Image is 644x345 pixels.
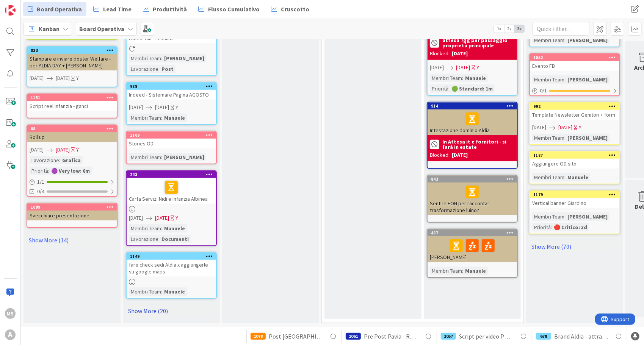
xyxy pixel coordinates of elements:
[162,153,206,161] div: [PERSON_NAME]
[130,172,216,177] div: 243
[530,198,619,208] div: Vertical banner Giardino
[558,123,572,131] span: [DATE]
[579,123,581,131] div: Y
[37,187,44,195] span: 0/4
[476,64,479,72] div: Y
[251,333,266,340] div: 1078
[27,94,117,101] div: 1151
[129,214,143,222] span: [DATE]
[158,65,160,73] span: :
[452,50,468,58] div: [DATE]
[430,151,450,159] div: Blocked:
[431,103,517,109] div: 914
[161,224,162,233] span: :
[127,171,216,204] div: 243Carta Servizi Nidi e Infanzia Albinea
[161,54,162,62] span: :
[504,25,514,33] span: 2x
[79,25,124,33] b: Board Operativa
[129,235,158,243] div: Lavorazione
[31,205,117,210] div: 1099
[158,235,160,243] span: :
[462,74,463,82] span: :
[126,305,217,317] a: Show More (20)
[269,332,323,341] span: Post [GEOGRAPHIC_DATA] - [DATE]
[27,234,118,246] a: Show More (14)
[430,267,462,275] div: Membri Team
[530,103,619,120] div: 992Template Newsletter Genitori + form
[533,192,619,197] div: 1179
[129,103,143,111] span: [DATE]
[428,176,517,215] div: 843Sentire EON per raccontar trasformazione luino?
[266,2,314,16] a: Cruscotto
[428,183,517,215] div: Sentire EON per raccontar trasformazione luino?
[127,178,216,204] div: Carta Servizi Nidi e Infanzia Albinea
[56,146,70,154] span: [DATE]
[364,332,418,341] span: Pre Post Pavia - Re Artù! FINE AGOSTO
[129,287,161,296] div: Membri Team
[431,176,517,182] div: 843
[161,114,162,122] span: :
[127,260,216,276] div: fare check sedi Aldia x aggiungerle su google maps
[155,214,169,222] span: [DATE]
[442,139,515,150] b: In Attesa it e fornitori - si farà in estate
[532,75,564,84] div: Membri Team
[30,74,44,82] span: [DATE]
[566,75,610,84] div: [PERSON_NAME]
[281,5,309,14] span: Cruscotto
[530,152,619,159] div: 1187
[162,224,187,233] div: Manuele
[533,104,619,109] div: 992
[533,55,619,60] div: 1052
[30,156,59,164] div: Lavorazione
[161,287,162,296] span: :
[431,230,517,236] div: 487
[127,139,216,148] div: Stories OD
[49,167,92,175] div: 🟣 Very low: 6m
[554,332,608,341] span: Brand Aldia - attrattività
[76,74,79,82] div: Y
[129,153,161,161] div: Membri Team
[564,212,566,221] span: :
[127,83,216,100] div: 988Indeed - Sistemare Pagina AGOSTO
[564,36,566,44] span: :
[530,54,619,61] div: 1052
[127,132,216,148] div: 1109Stories OD
[208,5,260,14] span: Flusso Cumulativo
[31,126,117,131] div: 88
[456,64,470,72] span: [DATE]
[161,153,162,161] span: :
[27,211,117,220] div: Svecchiare presentazione
[566,36,610,44] div: [PERSON_NAME]
[430,50,450,58] div: Blocked:
[138,2,191,16] a: Produttività
[564,173,566,181] span: :
[459,332,513,341] span: Script per video PROMO CE
[514,25,525,33] span: 3x
[155,103,169,111] span: [DATE]
[30,167,48,175] div: Priorità
[450,84,495,93] div: 🟢 Standard: 1m
[23,2,86,16] a: Board Operativa
[442,37,515,48] b: attesa 7gg per passaggio proprietà principale
[532,173,564,181] div: Membri Team
[529,240,620,253] a: Show More (70)
[127,132,216,139] div: 1109
[27,125,117,132] div: 88
[56,74,70,82] span: [DATE]
[130,254,216,259] div: 1149
[530,103,619,110] div: 992
[564,75,566,84] span: :
[160,235,191,243] div: Documenti
[564,134,566,142] span: :
[530,152,619,169] div: 1187Aggiungere OD sito
[27,47,117,54] div: 833
[428,176,517,183] div: 843
[127,253,216,260] div: 1149
[530,191,619,198] div: 1179
[533,22,589,36] input: Quick Filter...
[452,151,468,159] div: [DATE]
[530,54,619,71] div: 1052Evento FB
[5,5,16,16] img: Visit kanbanzone.com
[129,114,161,122] div: Membri Team
[462,267,463,275] span: :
